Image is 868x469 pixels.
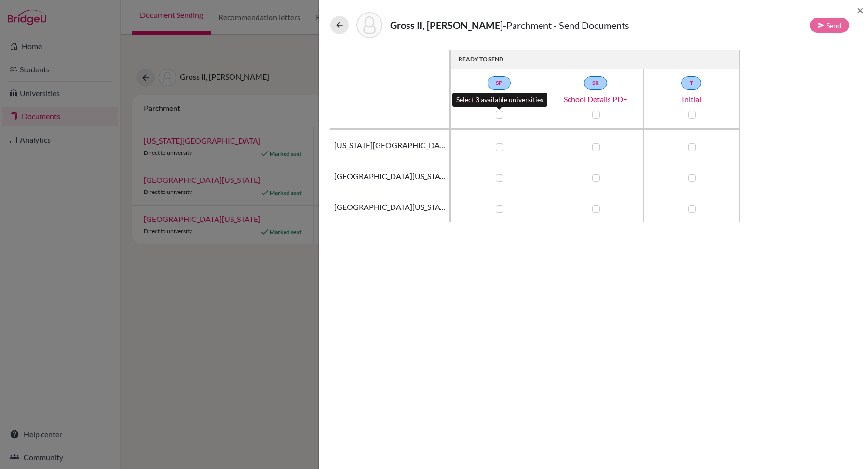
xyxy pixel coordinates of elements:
[584,76,607,90] a: SR
[334,139,446,151] span: [US_STATE][GEOGRAPHIC_DATA]
[857,3,864,17] span: ×
[681,76,701,90] a: T
[857,4,864,16] button: Close
[488,76,511,90] a: SP
[547,94,644,105] a: School Details PDF
[334,170,446,182] span: [GEOGRAPHIC_DATA][US_STATE]
[503,19,629,31] span: - Parchment - Send Documents
[334,201,446,213] span: [GEOGRAPHIC_DATA][US_STATE]
[643,94,740,105] a: Initial
[451,50,740,69] th: READY TO SEND
[452,93,547,107] div: Select 3 available universities
[810,18,849,33] button: Send
[390,19,503,31] strong: Gross II, [PERSON_NAME]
